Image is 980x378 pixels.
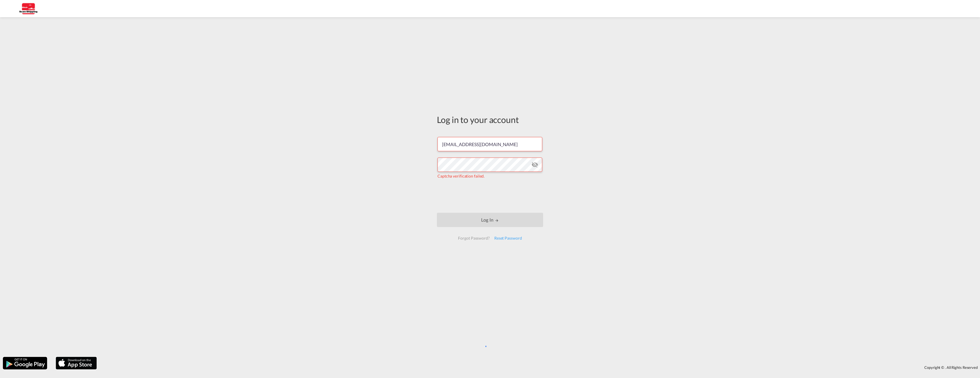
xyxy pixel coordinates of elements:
img: 123b615026f311ee80dabbd30bc9e10f.jpg [9,2,47,15]
img: apple.png [55,356,97,370]
div: Log in to your account [437,114,543,126]
div: Copyright © . All Rights Reserved [100,363,980,372]
div: Forgot Password? [456,233,492,243]
span: Captcha verification failed. [437,174,485,178]
button: LOGIN [437,213,543,227]
img: google.png [2,356,48,370]
div: Reset Password [492,233,524,243]
input: Enter email/phone number [437,137,542,151]
md-icon: icon-eye-off [531,161,538,168]
iframe: reCAPTCHA [447,185,533,207]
